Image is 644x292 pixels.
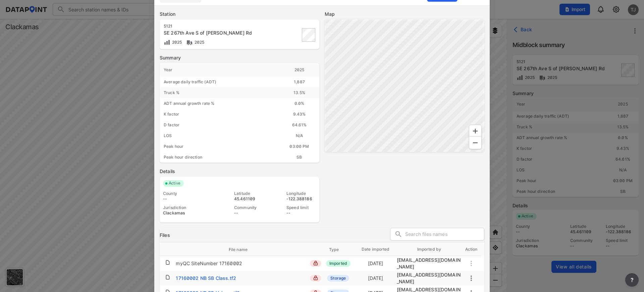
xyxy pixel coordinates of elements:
[160,232,170,239] h3: Files
[234,205,264,210] div: Community
[279,98,319,109] div: 0.0 %
[164,39,170,46] img: Volume count
[279,63,319,77] div: 2025
[397,257,462,270] div: migration@data-point.io
[286,196,316,202] div: -122.388186
[234,196,264,202] div: 45.461109
[164,30,266,36] div: SE 267th Ave S of SE Stone Rd
[160,87,279,98] div: Truck %
[325,11,484,17] label: Map
[165,275,170,280] img: file.af1f9d02.svg
[625,273,639,287] button: more
[471,127,479,135] svg: Zoom In
[160,168,319,175] label: Details
[313,276,318,280] img: lock_close.8fab59a9.svg
[234,210,264,216] div: --
[326,260,351,267] span: Imported
[186,39,193,46] img: Vehicle class
[286,210,316,216] div: --
[405,230,484,240] input: Search files names
[355,257,397,270] td: [DATE]
[163,196,211,202] div: --
[279,109,319,120] div: 9.43%
[176,260,242,267] div: myQC SiteNumber 17160002
[286,205,316,210] div: Speed limit
[279,120,319,130] div: 64.61%
[279,130,319,141] div: N/A
[170,40,182,45] span: 2025
[160,152,279,163] div: Peak hour direction
[160,54,319,61] label: Summary
[286,191,316,196] div: Longitude
[165,260,170,265] img: file.af1f9d02.svg
[397,272,462,285] div: adm_ckm@data-point.io
[279,87,319,98] div: 13.5 %
[469,125,482,137] div: Zoom In
[279,152,319,163] div: SB
[355,243,397,256] th: Date imported
[160,77,279,87] div: Average daily traffic (ADT)
[160,11,319,17] label: Station
[160,130,279,141] div: LOS
[279,141,319,152] div: 03:00 PM
[163,191,211,196] div: County
[462,243,481,256] th: Action
[397,243,462,256] th: Imported by
[469,136,482,149] div: Zoom Out
[166,180,184,187] span: Active
[229,247,256,253] span: File name
[160,98,279,109] div: ADT annual growth rate %
[160,109,279,120] div: K factor
[629,276,635,284] span: ?
[160,141,279,152] div: Peak hour
[163,210,211,216] div: Clackamas
[327,275,349,282] span: Storage
[160,63,279,77] div: Year
[313,261,318,265] img: lock_close.8fab59a9.svg
[160,120,279,130] div: D factor
[193,40,205,45] span: 2025
[279,77,319,87] div: 1,887
[467,274,475,282] button: more
[164,24,266,29] div: 5121
[471,139,479,147] svg: Zoom Out
[329,247,347,253] span: Type
[234,191,264,196] div: Latitude
[163,205,211,210] div: Jurisdiction
[176,275,236,282] div: 17160002 NB SB Class.tf2
[355,272,397,285] td: [DATE]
